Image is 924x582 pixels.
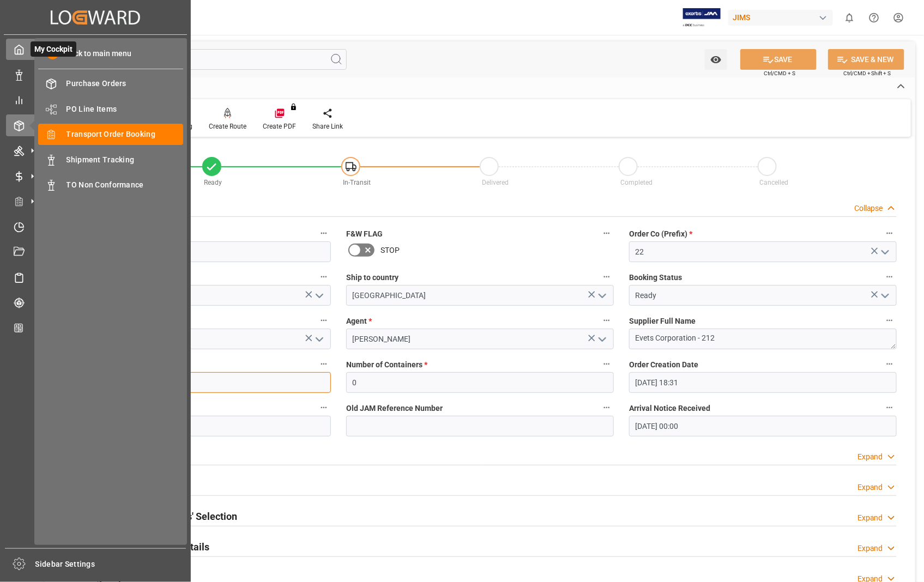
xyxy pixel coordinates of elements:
[6,216,185,237] a: Timeslot Management V2
[629,272,682,283] span: Booking Status
[857,512,883,524] div: Expand
[6,39,185,60] a: My CockpitMy Cockpit
[38,174,183,196] a: TO Non Conformance
[629,228,692,240] span: Order Co (Prefix)
[728,10,833,26] div: JIMS
[6,89,185,111] a: My Reports
[67,78,184,89] span: Purchase Orders
[593,331,609,348] button: open menu
[346,359,427,371] span: Number of Containers
[593,287,609,304] button: open menu
[38,73,183,94] a: Purchase Orders
[854,203,883,214] div: Collapse
[760,179,789,186] span: Cancelled
[883,313,897,328] button: Supplier Full Name
[629,316,696,327] span: Supplier Full Name
[50,49,347,70] input: Search Fields
[67,104,184,115] span: PO Line Items
[629,329,897,349] textarea: Evets Corporation - 212
[35,559,186,570] span: Sidebar Settings
[764,69,795,77] span: Ctrl/CMD + S
[381,245,400,256] span: STOP
[63,285,331,306] input: Type to search/select
[876,287,892,304] button: open menu
[883,270,897,284] button: Booking Status
[621,179,653,186] span: Completed
[31,41,76,57] span: My Cockpit
[600,313,614,328] button: Agent *
[58,48,132,59] span: Back to main menu
[600,226,614,240] button: F&W FLAG
[728,7,837,28] button: JIMS
[38,149,183,170] a: Shipment Tracking
[317,226,331,240] button: JAM Reference Number
[600,270,614,284] button: Ship to country
[312,122,343,131] div: Share Link
[600,357,614,371] button: Number of Containers *
[67,179,184,191] span: TO Non Conformance
[857,482,883,493] div: Expand
[346,272,398,283] span: Ship to country
[317,270,331,284] button: Country of Origin (Suffix) *
[629,403,710,414] span: Arrival Notice Received
[317,401,331,415] button: Ready Date *
[843,69,891,77] span: Ctrl/CMD + Shift + S
[310,287,327,304] button: open menu
[346,316,372,327] span: Agent
[828,49,904,70] button: SAVE & NEW
[857,543,883,554] div: Expand
[629,359,698,371] span: Order Creation Date
[209,122,246,131] div: Create Route
[683,8,721,27] img: Exertis%20JAM%20-%20Email%20Logo.jpg_1722504956.jpg
[317,357,331,371] button: Supplier Number
[740,49,817,70] button: SAVE
[204,179,222,186] span: Ready
[317,313,331,328] button: Shipment type *
[346,228,383,240] span: F&W FLAG
[883,226,897,240] button: Order Co (Prefix) *
[38,124,183,145] a: Transport Order Booking
[6,241,185,263] a: Document Management
[6,292,185,313] a: Tracking Shipment
[705,49,727,70] button: open menu
[310,331,327,348] button: open menu
[600,401,614,415] button: Old JAM Reference Number
[63,416,331,436] input: DD-MM-YYYY
[6,317,185,338] a: CO2 Calculator
[629,372,897,393] input: DD-MM-YYYY HH:MM
[482,179,509,186] span: Delivered
[6,64,185,85] a: Data Management
[862,5,886,30] button: Help Center
[67,154,184,166] span: Shipment Tracking
[629,416,897,436] input: DD-MM-YYYY HH:MM
[38,98,183,119] a: PO Line Items
[6,266,185,288] a: Sailing Schedules
[67,129,184,140] span: Transport Order Booking
[857,451,883,463] div: Expand
[343,179,371,186] span: In-Transit
[883,357,897,371] button: Order Creation Date
[876,244,892,260] button: open menu
[837,5,862,30] button: show 0 new notifications
[346,403,443,414] span: Old JAM Reference Number
[883,401,897,415] button: Arrival Notice Received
